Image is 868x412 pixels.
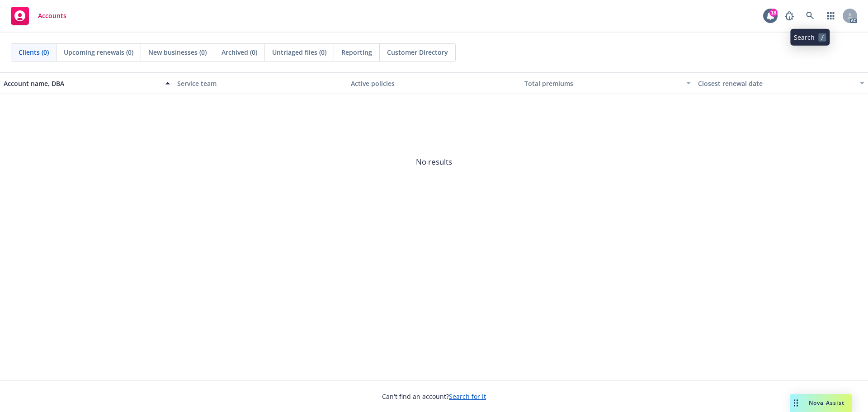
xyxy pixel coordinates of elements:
[387,47,448,57] span: Customer Directory
[347,72,521,94] button: Active policies
[174,72,347,94] button: Service team
[790,394,852,412] button: Nova Assist
[809,399,844,407] span: Nova Assist
[524,79,681,88] div: Total premiums
[780,7,798,25] a: Report a Bug
[351,79,517,88] div: Active policies
[19,47,49,57] span: Clients (0)
[272,47,326,57] span: Untriaged files (0)
[694,72,868,94] button: Closest renewal date
[341,47,372,57] span: Reporting
[449,392,486,401] a: Search for it
[769,9,778,17] div: 18
[382,392,486,401] span: Can't find an account?
[801,7,819,25] a: Search
[222,47,257,57] span: Archived (0)
[148,47,207,57] span: New businesses (0)
[38,12,66,19] span: Accounts
[521,72,694,94] button: Total premiums
[790,394,802,412] div: Drag to move
[64,47,133,57] span: Upcoming renewals (0)
[7,3,70,28] a: Accounts
[4,79,160,88] div: Account name, DBA
[177,79,344,88] div: Service team
[822,7,840,25] a: Switch app
[698,79,854,88] div: Closest renewal date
